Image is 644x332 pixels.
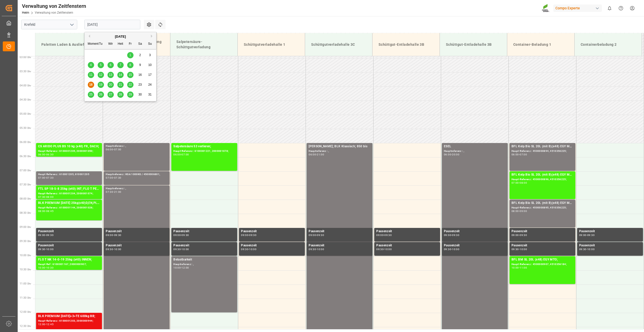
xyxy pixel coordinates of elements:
div: Pausenzeit [376,229,438,234]
div: Wählen Freitag, 29. August 2025 [127,91,133,98]
span: 7 [120,63,121,67]
span: 12:00 Uhr [20,311,31,313]
span: 08:00 Uhr [20,197,31,200]
div: Moment [88,41,94,47]
div: Haupt-Referenz : 4500000896, 4510356225; [512,177,573,182]
div: 11:00 [520,267,527,269]
div: - [519,267,520,269]
div: Wählen Donnerstag, 21. August 2025 [117,82,124,88]
div: Wählen Donnerstag, 7. August 2025 [117,62,124,68]
div: Pausenzeit [512,243,573,248]
div: Pausenzeit [579,243,641,248]
span: 31 [148,93,151,96]
div: Wählen Sie Samstag, 16. August 2025 [137,72,143,78]
div: 09:30 [38,248,45,250]
div: - [451,234,452,236]
div: 07:00 [114,148,121,151]
div: Wählen Sie Mittwoch, 13. August 2025 [108,72,114,78]
div: 09:30 [106,248,113,250]
div: Wählen Sie Samstag, 23. August 2025 [137,82,143,88]
div: 09:30 [384,234,392,236]
div: Wählen Dienstag, 5. August 2025 [98,62,104,68]
div: - [181,267,181,269]
div: 09:00 [376,234,384,236]
div: 10:00 [512,267,519,269]
div: 07:00 [38,177,45,179]
div: Wählen Sie Sonntag, 10. August 2025 [147,62,153,68]
div: Haupt-Ref : 6100001167, 2000000907; [38,262,100,267]
span: 24 [148,83,151,86]
div: - [113,191,114,193]
span: 18 [89,83,92,86]
div: BFL Kelp Bio SL 20L (mit B)(x48) EGY MTO; [512,172,573,177]
div: [DATE] [85,34,156,39]
font: Compo Experte [555,6,580,11]
div: - [451,153,452,156]
span: 12:30 Uhr [20,325,31,327]
span: 22 [128,83,132,86]
div: Hauptreferenz : , [173,262,235,267]
span: 09:00 Uhr [20,226,31,228]
div: - [451,248,452,250]
div: Haupt-Referenz : 6100001144, 2000001026; [38,206,100,210]
div: Belastbarkeit [173,257,235,262]
div: - [519,210,520,212]
span: 2 [139,53,141,57]
div: 09:00 [512,234,519,236]
div: Wählen Freitag, 22. August 2025 [127,82,133,88]
span: 17 [148,73,151,77]
div: 10:00 [249,248,256,250]
span: 11 [89,73,92,77]
div: - [45,234,46,236]
div: - [519,234,520,236]
span: 06:30 Uhr [20,155,31,158]
div: 09:00 [309,234,316,236]
div: Wählen Freitag, 15. August 2025 [127,72,133,78]
div: 09:30 [173,248,181,250]
div: Wählen Sie Montag, 4. August 2025 [88,62,94,68]
div: 06:00 [106,148,113,151]
div: 10:00 [181,248,189,250]
div: 09:00 [579,234,586,236]
span: 11:30 Uhr [20,296,31,299]
input: TT-MM-JJJJ [84,20,140,29]
div: 09:00 [38,234,45,236]
span: 6 [110,63,112,67]
div: - [316,248,317,250]
div: Hauptreferenz : , [309,149,370,153]
div: 07:30 [114,177,121,179]
div: 09:30 [309,248,316,250]
div: Pausenzeit [241,229,303,234]
span: 10 [148,63,151,67]
div: 09:30 [376,248,384,250]
div: - [316,234,317,236]
div: Sa [137,41,143,47]
span: 20 [109,83,112,86]
div: Fr [127,41,133,47]
div: Pausenzeit [106,229,168,234]
div: ESEL [444,144,506,149]
span: 07:00 Uhr [20,169,31,172]
div: Wählen Freitag, 8. August 2025 [127,62,133,68]
span: 25 [89,93,92,96]
div: Pausenzeit [38,243,100,248]
span: 04:00 Uhr [20,84,31,87]
div: 10:00 [173,267,181,269]
span: 21 [119,83,122,86]
div: Haupt-Referenz : 6100001221, 2000001078; [173,149,235,153]
div: 08:00 [512,210,519,212]
div: Haupt-Referenz : 6100001204, 2000001074; [38,192,100,196]
span: 07:30 Uhr [20,183,31,186]
span: 13 [109,73,112,77]
div: Wählen Sie Montag, 18. August 2025 [88,82,94,88]
div: Su [147,41,153,47]
span: 03:00 Uhr [20,56,31,59]
div: BLK PREMIUM [DATE]+3+TE 600kg BB; [38,314,100,319]
span: 09:30 Uhr [20,240,31,243]
div: Pausenzeit [444,229,506,234]
div: Haupt-Referenz : 4500000895, 4510356225; [512,206,573,210]
span: 05:00 Uhr [20,112,31,115]
div: - [316,153,317,156]
div: Wählen Freitag, 1. August 2025 [127,52,133,58]
div: Schüttgut-Entladehalle 3B [444,40,503,49]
